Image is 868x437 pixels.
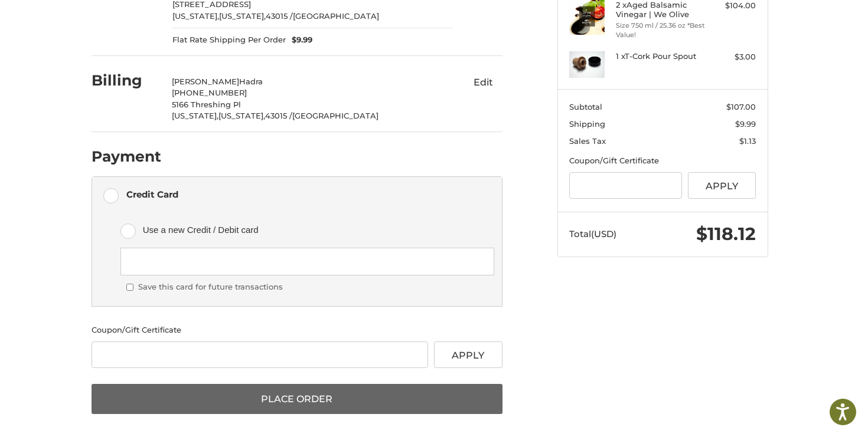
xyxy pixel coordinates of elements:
span: 5166 Threshing Pl [172,100,241,109]
span: $1.13 [739,136,756,146]
span: Shipping [569,119,605,129]
span: Sales Tax [569,136,606,146]
h2: Payment [92,147,161,166]
div: Coupon/Gift Certificate [92,324,502,336]
button: Apply [688,172,756,199]
button: Edit [465,73,502,92]
iframe: Secure card payment input frame [129,256,485,267]
button: Place Order [92,384,502,415]
div: $3.00 [709,51,756,63]
span: [US_STATE], [218,111,265,120]
span: Subtotal [569,102,602,111]
span: 43015 / [265,111,292,120]
span: $9.99 [286,34,312,46]
input: Gift Certificate or Coupon Code [92,341,429,368]
li: Size 750 ml / 25.36 oz *Best Value! [616,21,706,40]
span: [US_STATE], [219,11,266,21]
span: 43015 / [266,11,293,21]
button: Open LiveChat chat widget [136,15,150,29]
iframe: Google Customer Reviews [771,405,868,437]
button: Apply [434,341,502,368]
label: Save this card for future transactions [138,281,283,293]
span: [PHONE_NUMBER] [172,88,247,97]
span: $118.12 [696,223,756,245]
span: Flat Rate Shipping Per Order [172,34,286,46]
span: [GEOGRAPHIC_DATA] [292,111,378,120]
h4: 1 x T-Cork Pour Spout [616,51,706,61]
span: $107.00 [726,102,756,111]
span: [US_STATE], [172,111,218,120]
span: Use a new Credit / Debit card [143,220,477,239]
h2: Billing [92,71,161,90]
div: Coupon/Gift Certificate [569,155,756,167]
span: $9.99 [735,119,756,129]
span: [PERSON_NAME] [172,77,239,86]
div: Credit Card [126,185,178,204]
span: Total (USD) [569,228,616,239]
input: Gift Certificate or Coupon Code [569,172,682,199]
span: Hadra [239,77,263,86]
p: We're away right now. Please check back later! [17,18,133,27]
span: [GEOGRAPHIC_DATA] [293,11,379,21]
span: [US_STATE], [172,11,219,21]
